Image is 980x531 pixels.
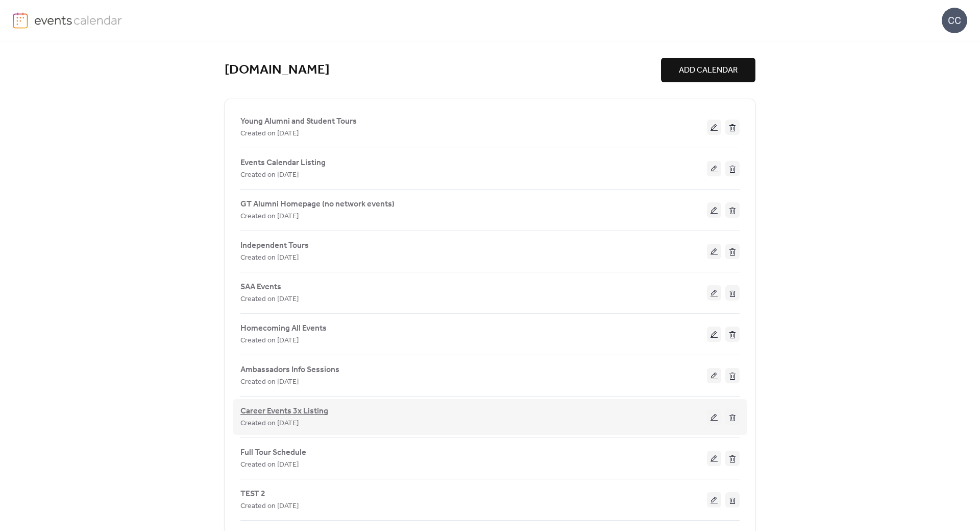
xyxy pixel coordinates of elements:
[240,119,357,124] a: Young Alumni and Student Tours
[34,12,122,28] img: logo-type
[240,450,306,455] a: Full Tour Schedule
[240,322,327,335] span: Homecoming All Events
[661,58,755,82] button: ADD CALENDAR
[240,491,265,497] a: TEST 2
[240,201,395,207] a: GT Alumni Homepage (no network events)
[240,326,327,331] a: Homecoming All Events
[942,8,967,33] div: CC
[240,243,309,248] a: Independent Tours
[240,284,281,290] a: SAA Events
[240,364,339,376] span: Ambassadors Info Sessions
[240,198,395,211] span: GT Alumni Homepage (no network events)
[240,459,299,471] span: Created on [DATE]
[240,252,299,264] span: Created on [DATE]
[240,418,299,430] span: Created on [DATE]
[240,447,306,459] span: Full Tour Schedule
[679,64,738,77] span: ADD CALENDAR
[240,157,326,169] span: Events Calendar Listing
[240,240,309,252] span: Independent Tours
[240,293,299,306] span: Created on [DATE]
[240,116,357,128] span: Young Alumni and Student Tours
[240,500,299,513] span: Created on [DATE]
[225,62,330,79] a: [DOMAIN_NAME]
[240,128,299,140] span: Created on [DATE]
[240,281,281,293] span: SAA Events
[240,405,328,418] span: Career Events 3x Listing
[240,169,299,181] span: Created on [DATE]
[240,376,299,388] span: Created on [DATE]
[240,408,328,414] a: Career Events 3x Listing
[240,367,339,373] a: Ambassadors Info Sessions
[240,488,265,500] span: TEST 2
[240,335,299,347] span: Created on [DATE]
[13,12,28,29] img: logo
[240,160,326,166] a: Events Calendar Listing
[240,211,299,223] span: Created on [DATE]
